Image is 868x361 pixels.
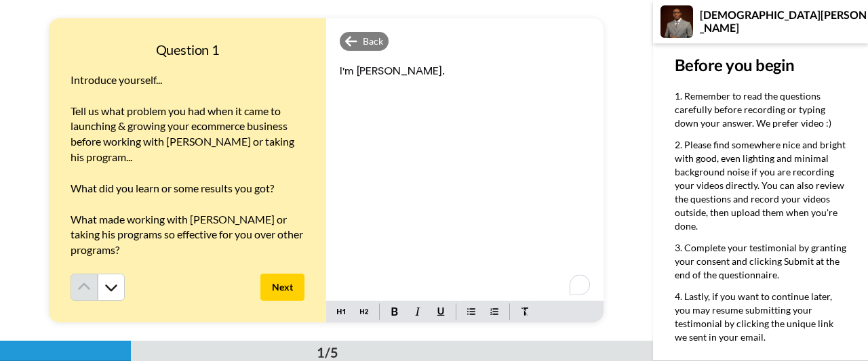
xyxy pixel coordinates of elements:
[675,291,835,343] span: Lastly, if you want to continue later, you may resume submitting your testimonial by clicking the...
[22,35,33,46] img: website_grey.svg
[135,79,146,89] img: tab_keywords_by_traffic_grey.svg
[71,40,304,59] h4: Question 1
[340,32,389,51] div: Back
[521,307,529,316] img: clear-format.svg
[71,104,296,164] span: Tell us what problem you had when it came to launching & growing your ecommerce business before w...
[38,22,66,33] div: v 4.0.25
[337,306,345,317] img: heading-one-block.svg
[675,139,848,232] span: Please find somewhere nice and bright with good, even lighting and minimal background noise if yo...
[360,306,368,317] img: heading-two-block.svg
[150,80,229,89] div: Keywords by Traffic
[467,306,475,317] img: bulleted-block.svg
[35,35,149,46] div: Domain: [DOMAIN_NAME]
[415,307,420,316] img: italic-mark.svg
[490,306,498,317] img: numbered-block.svg
[326,56,604,301] div: To enrich screen reader interactions, please activate Accessibility in Grammarly extension settings
[22,22,33,33] img: logo_orange.svg
[71,182,274,194] span: What did you learn or some results you got?
[675,55,795,75] span: Before you begin
[71,213,305,257] span: What made working with [PERSON_NAME] or taking his programs so effective for you over other progr...
[52,80,121,89] div: Domain Overview
[391,307,398,316] img: bold-mark.svg
[660,5,693,38] img: Profile Image
[700,8,867,34] div: [DEMOGRAPHIC_DATA][PERSON_NAME]
[37,79,47,89] img: tab_domain_overview_orange.svg
[675,242,848,280] span: Complete your testimonial by granting your consent and clicking Submit at the end of the question...
[437,307,445,316] img: underline-mark.svg
[260,274,304,301] button: Next
[363,35,383,48] span: Back
[340,66,445,77] span: I'm [PERSON_NAME].
[675,90,831,129] span: Remember to read the questions carefully before recording or typing down your answer. We prefer v...
[71,73,162,86] span: Introduce yourself...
